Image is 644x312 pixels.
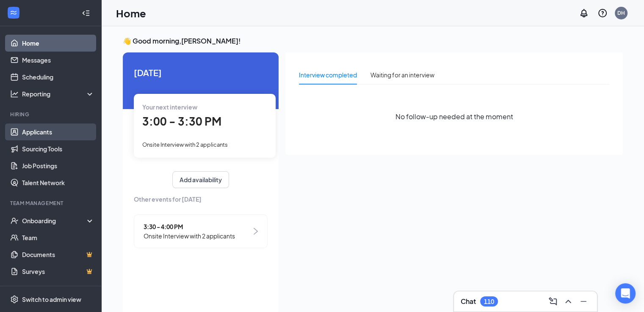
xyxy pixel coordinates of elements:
[22,52,94,68] a: Messages
[561,295,575,308] button: ChevronUp
[142,103,197,111] span: Your next interview
[142,141,228,148] span: Onsite Interview with 2 applicants
[484,298,494,305] div: 110
[22,123,94,140] a: Applicants
[22,216,87,225] div: Onboarding
[617,9,625,16] div: DH
[461,297,476,306] h3: Chat
[10,90,19,98] svg: Analysis
[22,68,94,85] a: Scheduling
[22,246,94,263] a: DocumentsCrown
[22,263,94,280] a: SurveysCrown
[172,171,229,188] button: Add availability
[116,6,146,20] h1: Home
[299,70,357,79] div: Interview completed
[134,194,268,204] span: Other events for [DATE]
[22,295,81,304] div: Switch to admin view
[22,90,95,98] div: Reporting
[563,296,573,307] svg: ChevronUp
[134,66,268,79] span: [DATE]
[370,70,434,79] div: Waiting for an interview
[579,8,589,18] svg: Notifications
[597,8,608,18] svg: QuestionInfo
[395,111,513,122] span: No follow-up needed at the moment
[615,283,636,304] div: Open Intercom Messenger
[123,36,623,46] h3: 👋 Good morning, [PERSON_NAME] !
[144,231,235,241] span: Onsite Interview with 2 applicants
[22,140,94,157] a: Sourcing Tools
[142,114,221,128] span: 3:00 - 3:30 PM
[577,295,590,308] button: Minimize
[10,295,19,304] svg: Settings
[548,296,558,307] svg: ComposeMessage
[10,200,93,207] div: Team Management
[22,229,94,246] a: Team
[82,9,90,17] svg: Collapse
[9,8,18,17] svg: WorkstreamLogo
[22,174,94,191] a: Talent Network
[22,35,94,52] a: Home
[546,295,560,308] button: ComposeMessage
[578,296,589,307] svg: Minimize
[10,216,19,225] svg: UserCheck
[10,111,93,118] div: Hiring
[22,157,94,174] a: Job Postings
[144,222,235,231] span: 3:30 - 4:00 PM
